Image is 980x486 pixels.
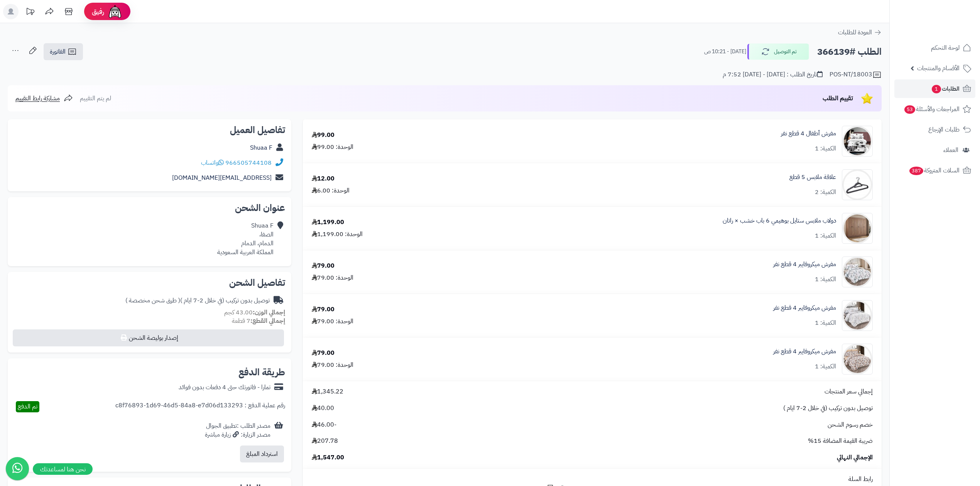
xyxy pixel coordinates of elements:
div: Shuaa F الصفا، الدمام، الدمام المملكة العربية السعودية [217,221,274,256]
span: الطلبات [931,83,960,94]
div: مصدر الزيارة: زيارة مباشرة [205,430,270,439]
div: الكمية: 1 [815,144,836,153]
a: تحديثات المنصة [20,4,40,21]
div: الوحدة: 6.00 [312,186,350,195]
strong: إجمالي القطع: [250,316,285,326]
div: الوحدة: 79.00 [312,273,353,282]
img: 1749982072-1-90x90.jpg [842,213,872,244]
h2: تفاصيل العميل [14,125,285,135]
div: الكمية: 1 [815,231,836,240]
img: 1715599401-110203010056-90x90.jpg [842,126,872,157]
div: POS-NT/18003 [830,70,882,79]
span: 387 [909,167,923,175]
button: استرداد المبلغ [240,445,284,462]
div: 79.00 [312,305,335,314]
span: 1,547.00 [312,453,344,462]
span: توصيل بدون تركيب (في خلال 2-7 ايام ) [783,404,873,413]
span: تم الدفع [18,402,37,411]
span: الإجمالي النهائي [837,453,873,462]
span: -46.00 [312,420,336,429]
a: لوحة التحكم [894,39,975,57]
a: دولاب ملابس ستايل بوهيمي 6 باب خشب × راتان [723,216,836,225]
span: لم يتم التقييم [80,94,111,103]
small: [DATE] - 10:21 ص [704,48,746,56]
span: تقييم الطلب [823,94,853,103]
img: ai-face.png [107,4,123,19]
span: 207.78 [312,437,338,445]
span: 40.00 [312,404,334,413]
h2: الطلب #366139 [817,44,882,60]
span: ضريبة القيمة المضافة 15% [808,437,873,445]
img: 1745329719-1708514911-110107010047-1000x1000-90x90.jpg [842,169,872,200]
a: الطلبات1 [894,79,975,98]
a: السلات المتروكة387 [894,161,975,180]
div: الوحدة: 1,199.00 [312,230,363,239]
a: 966505744108 [225,158,272,167]
a: مفرش ميكروفايبر 4 قطع نفر [773,304,836,312]
a: العودة للطلبات [838,28,882,37]
a: المراجعات والأسئلة53 [894,100,975,118]
img: 1752751687-1-90x90.jpg [842,256,872,287]
div: 99.00 [312,131,335,140]
div: توصيل بدون تركيب (في خلال 2-7 ايام ) [125,296,270,305]
div: الكمية: 1 [815,275,836,284]
div: 79.00 [312,349,335,358]
div: الكمية: 1 [815,319,836,327]
img: logo-2.png [928,6,973,22]
span: إجمالي سعر المنتجات [825,387,873,396]
a: مفرش أطفال 4 قطع نفر [781,129,836,138]
span: 1,345.22 [312,387,343,396]
span: السلات المتروكة [909,165,960,176]
a: مفرش ميكروفايبر 4 قطع نفر [773,260,836,269]
span: الفاتورة [50,47,66,56]
a: مشاركة رابط التقييم [15,94,73,103]
a: طلبات الإرجاع [894,120,975,139]
span: الأقسام والمنتجات [917,63,960,74]
h2: طريقة الدفع [238,368,285,377]
a: Shuaa F [250,143,272,152]
span: طلبات الإرجاع [928,124,960,135]
span: 1 [932,85,941,93]
div: الوحدة: 79.00 [312,317,353,326]
a: [EMAIL_ADDRESS][DOMAIN_NAME] [172,173,272,182]
span: لوحة التحكم [931,42,960,53]
img: 1752752878-1-90x90.jpg [842,344,872,375]
button: إصدار بوليصة الشحن [13,329,284,346]
div: تاريخ الطلب : [DATE] - [DATE] 7:52 م [723,70,823,79]
span: العودة للطلبات [838,28,872,37]
a: الفاتورة [44,43,83,60]
span: العملاء [943,145,958,155]
small: 7 قطعة [232,316,285,326]
span: مشاركة رابط التقييم [15,94,60,103]
span: رفيق [92,7,104,16]
span: المراجعات والأسئلة [904,104,960,115]
div: الوحدة: 99.00 [312,143,353,152]
a: العملاء [894,141,975,159]
div: الكمية: 1 [815,362,836,371]
div: تمارا - فاتورتك حتى 4 دفعات بدون فوائد [179,383,270,392]
h2: تفاصيل الشحن [14,278,285,287]
button: تم التوصيل [747,44,809,60]
div: 79.00 [312,262,335,270]
a: مفرش ميكروفايبر 4 قطع نفر [773,347,836,356]
div: الوحدة: 79.00 [312,361,353,370]
div: مصدر الطلب :تطبيق الجوال [205,422,270,439]
a: واتساب [201,158,224,167]
span: 53 [904,105,915,114]
div: الكمية: 2 [815,188,836,197]
div: رابط السلة [306,475,879,484]
div: 1,199.00 [312,218,344,227]
span: ( طرق شحن مخصصة ) [125,296,180,305]
h2: عنوان الشحن [14,203,285,213]
small: 43.00 كجم [224,308,285,317]
div: 12.00 [312,174,335,183]
strong: إجمالي الوزن: [253,308,285,317]
img: 1752752033-1-90x90.jpg [842,300,872,331]
span: خصم رسوم الشحن [828,420,873,429]
div: رقم عملية الدفع : c8f76893-1d69-46d5-84a8-e7d06d133293 [115,401,285,412]
a: علاقة ملابس 5 قطع [789,173,836,182]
